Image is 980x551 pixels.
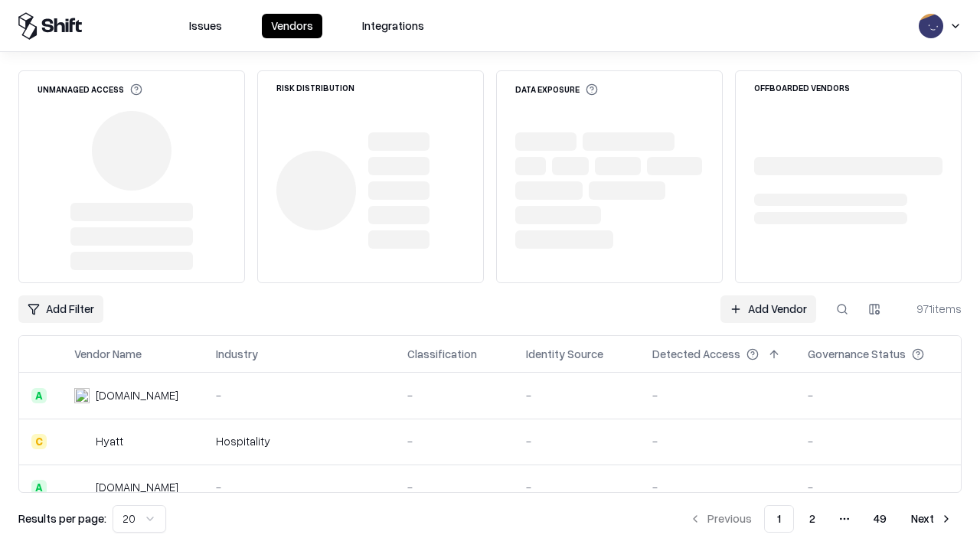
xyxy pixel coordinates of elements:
div: Hospitality [216,433,383,449]
button: 1 [764,505,794,533]
img: primesec.co.il [74,480,90,495]
div: - [526,433,628,449]
div: Risk Distribution [276,83,354,92]
div: - [526,479,628,495]
nav: pagination [680,505,962,533]
div: Offboarded Vendors [754,83,850,92]
div: - [652,387,783,403]
img: Hyatt [74,434,90,449]
div: - [652,433,783,449]
div: - [216,479,383,495]
div: [DOMAIN_NAME] [96,479,178,495]
p: Results per page: [18,510,106,527]
div: - [652,479,783,495]
div: C [31,434,47,449]
div: - [407,387,501,403]
div: Industry [216,346,258,362]
div: - [216,387,383,403]
div: 971 items [900,301,962,317]
div: A [31,480,47,495]
a: Add Vendor [720,295,816,323]
div: Data Exposure [515,83,598,96]
div: Classification [407,346,477,362]
img: intrado.com [74,388,90,403]
div: - [407,479,501,495]
button: Integrations [353,14,433,38]
button: Next [902,505,962,533]
button: 49 [861,505,899,533]
div: - [808,433,949,449]
button: Vendors [262,14,322,38]
div: - [808,387,949,403]
div: - [526,387,628,403]
div: A [31,388,47,403]
div: Hyatt [96,433,123,449]
div: - [808,479,949,495]
button: Issues [180,14,231,38]
button: Add Filter [18,295,103,323]
button: 2 [797,505,828,533]
div: Identity Source [526,346,603,362]
div: Governance Status [808,346,906,362]
div: [DOMAIN_NAME] [96,387,178,403]
div: Vendor Name [74,346,142,362]
div: Unmanaged Access [38,83,142,96]
div: Detected Access [652,346,740,362]
div: - [407,433,501,449]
